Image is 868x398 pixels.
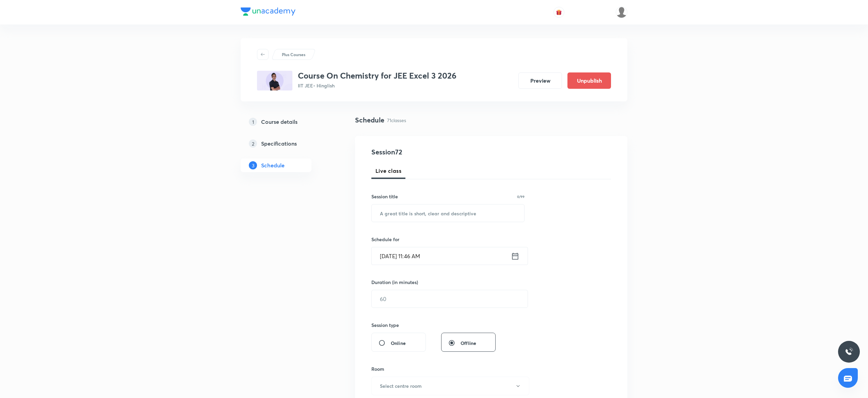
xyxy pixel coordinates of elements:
[372,204,524,222] input: A great title is short, clear and descriptive
[391,339,406,347] span: Online
[371,147,496,157] h4: Session 72
[261,161,285,169] h5: Schedule
[241,137,333,150] a: 2Specifications
[517,195,525,198] p: 0/99
[371,321,399,329] h6: Session type
[249,161,257,169] p: 3
[616,6,627,18] img: Shivank
[553,7,564,18] button: avatar
[372,290,528,308] input: 60
[461,339,476,347] span: Offline
[556,9,562,15] img: avatar
[257,71,292,90] img: 2B5A73A4-DC1C-4BCE-B01D-D98E9C13A453_plus.png
[371,365,384,372] h6: Room
[282,51,305,57] p: Plus Courses
[249,118,257,126] p: 1
[355,115,384,125] h4: Schedule
[249,139,257,148] p: 2
[567,72,611,89] button: Unpublish
[387,117,406,124] p: 71 classes
[241,7,295,17] a: Company Logo
[261,139,297,148] h5: Specifications
[241,7,295,16] img: Company Logo
[298,82,456,89] p: IIT JEE • Hinglish
[371,377,529,395] button: Select centre room
[371,236,525,243] h6: Schedule for
[380,382,422,389] h6: Select centre room
[518,72,562,89] button: Preview
[241,115,333,129] a: 1Course details
[298,71,456,81] h3: Course On Chemistry for JEE Excel 3 2026
[261,118,298,126] h5: Course details
[845,348,853,356] img: ttu
[371,279,418,286] h6: Duration (in minutes)
[375,167,401,175] span: Live class
[371,193,398,200] h6: Session title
